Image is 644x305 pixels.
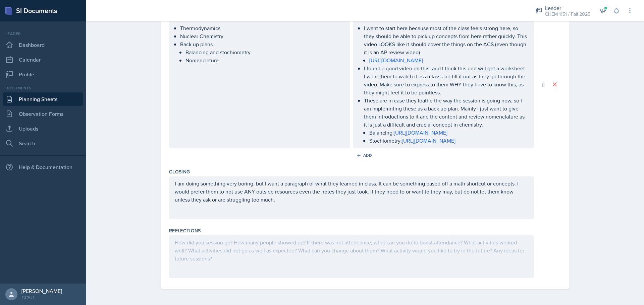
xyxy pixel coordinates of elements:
[394,129,447,136] a: [URL][DOMAIN_NAME]
[369,57,423,64] a: [URL][DOMAIN_NAME]
[545,4,590,12] div: Leader
[169,168,190,175] label: Closing
[180,40,344,48] p: Back up plans
[21,288,62,294] div: [PERSON_NAME]
[169,227,201,234] label: Reflections
[185,48,344,56] p: Balancing and stochiometry
[402,137,455,144] a: [URL][DOMAIN_NAME]
[3,107,83,121] a: Observation Forms
[180,24,344,32] p: Thermodynamics
[180,32,344,40] p: Nuclear Chemistry
[3,92,83,106] a: Planning Sheets
[369,137,528,145] p: Stochiometry:
[358,153,372,158] div: Add
[369,129,528,137] p: Balancing:
[364,96,528,129] p: These are in case they loathe the way the session is going now, so I am implemnting these as a ba...
[3,160,83,174] div: Help & Documentation
[545,11,590,18] div: CHEM 1151 / Fall 2025
[185,56,344,64] p: Nomenclature
[21,294,62,301] div: GCSU
[3,137,83,150] a: Search
[3,31,83,37] div: Leader
[3,122,83,135] a: Uploads
[3,38,83,52] a: Dashboard
[364,64,528,96] p: I found a good video on this, and I think this one will get a worksheet. I want them to watch it ...
[175,179,528,204] p: I am doing something very boring, but I want a paragraph of what they learned in class. It can be...
[3,68,83,81] a: Profile
[3,53,83,66] a: Calendar
[364,24,528,56] p: I want to start here because most of the class feels strong here, so they should be able to pick ...
[354,150,376,160] button: Add
[3,85,83,91] div: Documents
